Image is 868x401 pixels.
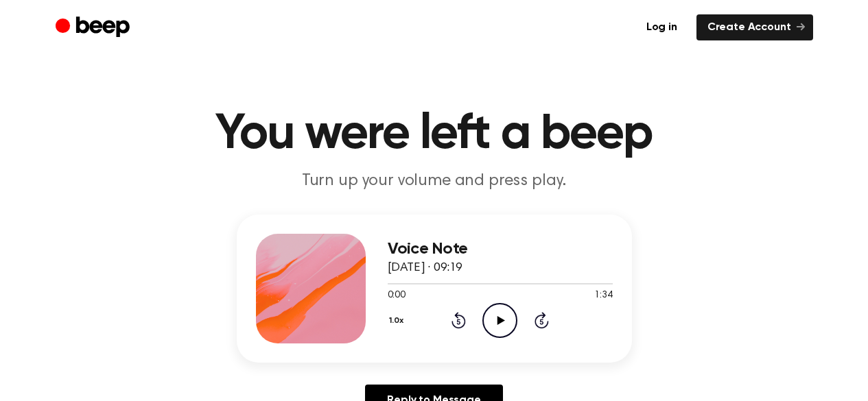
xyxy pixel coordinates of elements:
[594,289,612,303] span: 1:34
[696,14,813,40] a: Create Account
[56,14,133,41] a: Beep
[83,110,786,159] h1: You were left a beep
[635,14,688,40] a: Log in
[388,262,463,274] span: [DATE] · 09:19
[388,240,613,258] h3: Voice Note
[388,309,409,332] button: 1.0x
[171,170,698,193] p: Turn up your volume and press play.
[388,289,406,303] span: 0:00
